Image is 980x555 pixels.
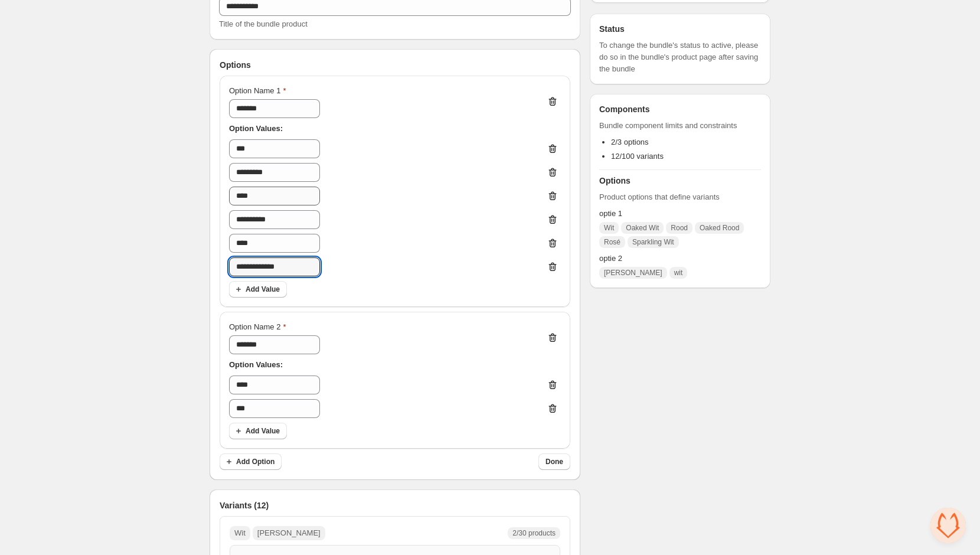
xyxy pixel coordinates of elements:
[234,527,246,539] p: Wit
[219,19,308,28] span: Title of the bundle product
[671,223,688,233] span: Rood
[599,23,761,35] h3: Status
[604,237,620,247] span: Rosé
[599,191,761,203] span: Product options that define variants
[544,257,561,276] button: Delete value 6
[512,528,556,538] span: 2/30 products
[220,59,251,71] span: Options
[236,457,275,466] span: Add Option
[930,508,966,543] div: Open chat
[611,138,649,146] span: 2/3 options
[599,175,761,187] h3: Options
[700,223,739,233] span: Oaked Rood
[611,152,664,161] span: 12/100 variants
[229,281,287,298] button: Add Value
[599,103,650,115] h3: Components
[674,268,683,277] span: wit
[632,237,674,247] span: Sparkling Wit
[544,376,561,394] button: Delete value 1
[599,208,761,220] span: optie 1
[544,139,561,158] button: Delete value 1
[544,187,561,205] button: Delete value 3
[599,40,761,75] span: To change the bundle's status to active, please do so in the bundle's product page after saving t...
[544,399,561,418] button: Delete value 2
[229,85,286,97] label: Option Name 1
[604,268,662,277] span: [PERSON_NAME]
[229,321,286,333] label: Option Name 2
[599,253,761,265] span: optie 2
[544,163,561,182] button: Delete value 2
[544,234,561,253] button: Delete value 5
[246,285,280,294] span: Add Value
[229,423,287,439] button: Add Value
[229,123,561,135] p: Option Values:
[544,321,561,354] button: Delete option 2
[544,210,561,229] button: Delete value 4
[545,457,563,466] span: Done
[246,426,280,436] span: Add Value
[220,500,269,511] span: Variants (12)
[257,527,321,539] p: [PERSON_NAME]
[538,453,570,470] button: Done
[220,453,282,470] button: Add Option
[544,85,561,118] button: Delete option 1
[626,223,659,233] span: Oaked Wit
[229,359,561,371] p: Option Values:
[604,223,614,233] span: Wit
[599,120,761,132] span: Bundle component limits and constraints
